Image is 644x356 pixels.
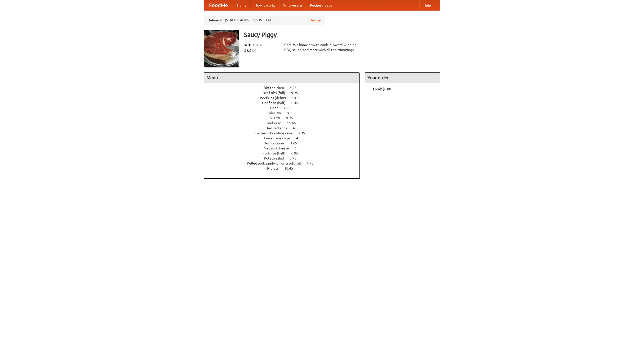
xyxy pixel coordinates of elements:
span: Coleslaw [267,111,286,115]
span: Potato salad [264,156,289,160]
span: Hushpuppies [264,141,289,145]
span: Mac and cheese [264,146,294,150]
span: 6.95 [291,151,303,155]
a: Beef ribs (half) 6.45 [262,101,307,105]
a: FoodMe [204,0,233,10]
a: Beef ribs (delux) 10.45 [260,96,310,100]
span: 11.45 [287,121,301,125]
h4: Menu [204,73,359,83]
span: Beer [270,106,283,110]
li: $ [247,48,249,53]
a: Potato salad 3.95 [264,156,306,160]
li: ★ [255,42,259,48]
h4: Your order [365,73,440,83]
a: Change [309,18,321,23]
a: Beer 7.55 [270,106,300,110]
div: Deliver to: [STREET_ADDRESS][US_STATE] [204,16,325,25]
span: 3.95 [290,156,301,160]
span: 10.45 [284,166,298,170]
a: Beef ribs (full) 9.95 [263,91,307,95]
span: Pulled pork sandwich on a soft roll [247,161,306,165]
a: Housemade chips 4 [262,136,307,140]
a: Collards 9.95 [267,116,302,120]
div: Pork. We know how to cook it. Award-winning BBQ sauce, and meat with all the trimmings. [284,42,360,52]
a: Mac and cheese 6 [264,146,306,150]
span: 8.95 [287,111,299,115]
span: 4.95 [307,161,318,165]
span: German chocolate cake [255,131,297,135]
li: ★ [244,42,248,48]
a: Home [233,0,251,10]
a: BBQ chicken 4.95 [264,86,306,90]
a: Devilled eggs 4 [265,126,304,130]
h3: Saucy Piggy [244,30,440,40]
span: 6.45 [291,101,303,105]
li: $ [249,48,252,53]
span: 9.95 [291,91,303,95]
li: ★ [252,42,255,48]
a: How it works [251,0,279,10]
span: Housemade chips [262,136,295,140]
span: 6 [295,146,302,150]
span: Devilled eggs [265,126,292,130]
a: Hushpuppies 3.25 [264,141,306,145]
a: Cornbread 11.45 [265,121,305,125]
span: Collards [267,116,285,120]
span: 9.95 [286,116,298,120]
span: Beef ribs (half) [262,101,291,105]
a: Pork ribs (half) 6.95 [262,151,307,155]
a: Recipe videos [306,0,336,10]
a: Pulled pork sandwich on a soft roll 4.95 [247,161,323,165]
span: Beef ribs (delux) [260,96,291,100]
span: BBQ chicken [264,86,289,90]
span: 4 [296,136,303,140]
span: 5.95 [298,131,310,135]
span: 3.25 [290,141,302,145]
li: $ [254,48,257,53]
span: Riblets [267,166,284,170]
span: 4.95 [290,86,302,90]
span: 7.55 [284,106,295,110]
span: Beef ribs (full) [263,91,290,95]
b: Total: $0.00 [373,87,391,91]
a: Who we are [279,0,306,10]
li: $ [252,48,254,53]
a: Riblets 10.45 [267,166,302,170]
a: Help [419,0,435,10]
a: Coleslaw 8.95 [267,111,303,115]
span: Pork ribs (half) [262,151,291,155]
span: 10.45 [292,96,306,100]
a: German chocolate cake 5.95 [255,131,314,135]
span: 4 [293,126,300,130]
li: ★ [259,42,263,48]
li: ★ [248,42,252,48]
img: angular.jpg [204,30,239,67]
span: Cornbread [265,121,286,125]
li: $ [244,48,247,53]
